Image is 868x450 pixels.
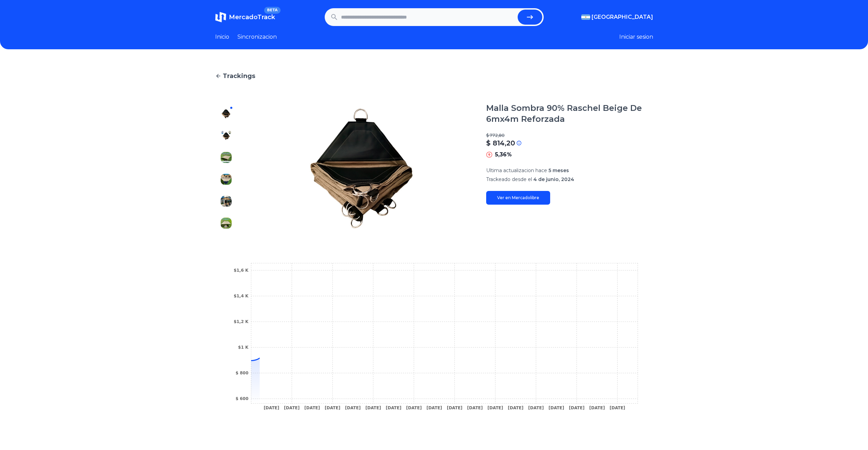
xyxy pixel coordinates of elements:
[233,268,248,273] tspan: $1,6 K
[221,108,232,119] img: Malla Sombra 90% Raschel Beige De 6mx4m Reforzada
[486,176,532,182] span: Trackeado desde el
[533,176,574,182] span: 4 de junio, 2024
[215,12,226,23] img: MercadoTrack
[221,218,232,229] img: Malla Sombra 90% Raschel Beige De 6mx4m Reforzada
[486,103,653,125] h1: Malla Sombra 90% Raschel Beige De 6mx4m Reforzada
[235,396,248,401] tspan: $ 600
[221,174,232,185] img: Malla Sombra 90% Raschel Beige De 6mx4m Reforzada
[581,13,653,21] button: [GEOGRAPHIC_DATA]
[215,71,653,81] a: Trackings
[386,406,401,410] tspan: [DATE]
[548,167,569,173] span: 5 meses
[215,12,275,23] a: MercadoTrackBETA
[233,294,248,298] tspan: $1,4 K
[467,406,483,410] tspan: [DATE]
[486,167,547,173] span: Ultima actualizacion hace
[221,130,232,141] img: Malla Sombra 90% Raschel Beige De 6mx4m Reforzada
[406,406,422,410] tspan: [DATE]
[548,406,564,410] tspan: [DATE]
[495,151,512,159] p: 5,36%
[592,13,653,21] span: [GEOGRAPHIC_DATA]
[486,133,653,138] p: $ 772,80
[581,14,590,20] img: Argentina
[263,406,279,410] tspan: [DATE]
[609,406,625,410] tspan: [DATE]
[235,371,248,375] tspan: $ 800
[229,13,275,21] span: MercadoTrack
[508,406,523,410] tspan: [DATE]
[486,191,550,205] a: Ver en Mercadolibre
[528,406,544,410] tspan: [DATE]
[426,406,442,410] tspan: [DATE]
[589,406,605,410] tspan: [DATE]
[569,406,584,410] tspan: [DATE]
[486,138,515,148] p: $ 814,20
[215,33,229,41] a: Inicio
[221,152,232,163] img: Malla Sombra 90% Raschel Beige De 6mx4m Reforzada
[233,319,248,324] tspan: $1,2 K
[221,196,232,207] img: Malla Sombra 90% Raschel Beige De 6mx4m Reforzada
[264,7,280,14] span: BETA
[487,406,503,410] tspan: [DATE]
[223,71,255,81] span: Trackings
[619,33,653,41] button: Iniciar sesion
[304,406,320,410] tspan: [DATE]
[446,406,462,410] tspan: [DATE]
[345,406,361,410] tspan: [DATE]
[284,406,300,410] tspan: [DATE]
[365,406,381,410] tspan: [DATE]
[238,345,248,350] tspan: $1 K
[325,406,340,410] tspan: [DATE]
[237,33,277,41] a: Sincronizacion
[251,103,472,234] img: Malla Sombra 90% Raschel Beige De 6mx4m Reforzada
